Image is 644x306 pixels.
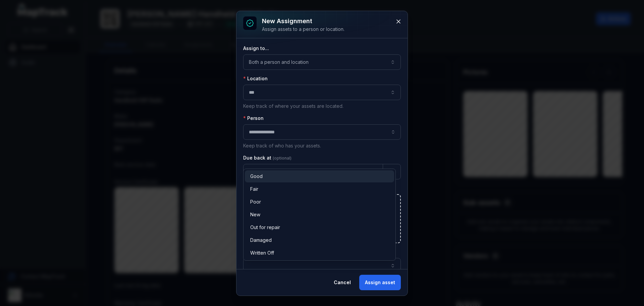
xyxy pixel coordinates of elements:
[250,211,260,218] span: New
[250,199,261,205] span: Poor
[250,237,272,244] span: Damaged
[250,250,274,256] span: Written Off
[250,224,280,231] span: Out for repair
[250,186,258,192] span: Fair
[250,173,263,180] span: Good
